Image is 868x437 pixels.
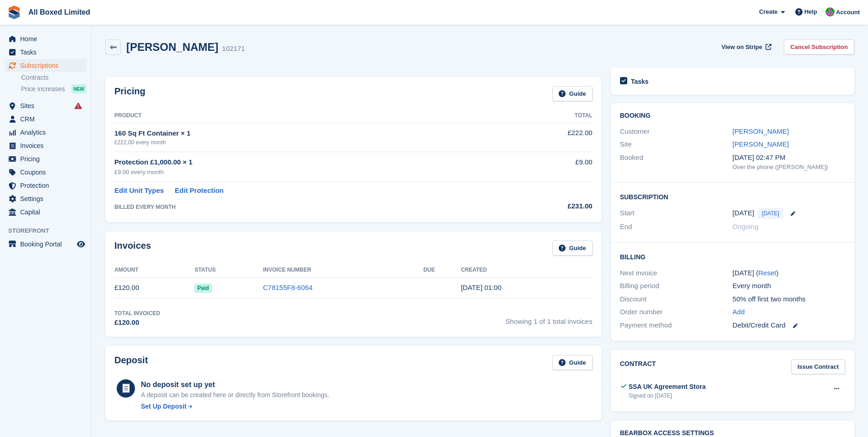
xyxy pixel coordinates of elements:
a: menu [5,153,86,165]
div: Start [620,208,733,219]
span: Showing 1 of 1 total invoices [506,309,593,328]
div: Customer [620,126,733,137]
span: Invoices [20,139,75,152]
a: menu [5,59,86,72]
td: £120.00 [114,278,194,298]
td: £9.00 [504,152,592,182]
th: Total [504,109,592,123]
span: Booking Portal [20,238,75,251]
div: BILLED EVERY MONTH [114,203,504,211]
a: Guide [552,355,593,370]
th: Created [461,263,593,278]
p: A deposit can be created here or directly from Storefront bookings. [141,390,329,400]
span: Account [836,8,860,17]
span: Subscriptions [20,59,75,72]
a: Price increases NEW [21,84,86,94]
span: Tasks [20,46,75,59]
span: Analytics [20,126,75,139]
h2: Deposit [114,355,148,370]
a: Guide [552,240,593,256]
h2: Booking [620,112,845,120]
span: Paid [194,284,211,293]
a: All Boxed Limited [25,5,94,20]
span: CRM [20,113,75,126]
a: Add [733,307,745,317]
th: Amount [114,263,194,278]
div: Order number [620,307,733,317]
a: menu [5,33,86,45]
h2: Invoices [114,240,151,256]
div: Protection £1,000.00 × 1 [114,157,504,168]
div: End [620,222,733,232]
a: [PERSON_NAME] [733,127,789,135]
div: 160 Sq Ft Container × 1 [114,128,504,139]
span: Settings [20,192,75,205]
div: No deposit set up yet [141,379,329,390]
img: Eliza Goss [825,7,835,16]
th: Status [194,263,263,278]
a: [PERSON_NAME] [733,140,789,148]
a: C78155F8-6064 [263,284,313,291]
div: £231.00 [504,201,592,212]
div: NEW [71,84,86,93]
div: Debit/Credit Card [733,320,845,331]
th: Invoice Number [263,263,423,278]
h2: Contract [620,359,656,374]
span: Protection [20,179,75,192]
div: Booked [620,153,733,172]
h2: Billing [620,252,845,261]
div: [DATE] ( ) [733,268,845,279]
th: Product [114,109,504,123]
h2: Tasks [631,77,649,86]
div: Total Invoiced [114,309,160,317]
div: Every month [733,281,845,291]
a: menu [5,179,86,192]
span: Create [759,7,777,16]
a: Reset [758,269,776,277]
th: Due [423,263,461,278]
div: Site [620,139,733,150]
div: 50% off first two months [733,294,845,305]
time: 2025-08-21 00:00:56 UTC [461,284,501,291]
a: menu [5,139,86,152]
div: [DATE] 02:47 PM [733,153,845,163]
div: Next invoice [620,268,733,279]
td: £222.00 [504,123,592,152]
h2: [PERSON_NAME] [126,41,218,53]
div: 102171 [222,44,245,54]
a: menu [5,192,86,205]
div: Over the phone ([PERSON_NAME]) [733,163,845,172]
a: Contracts [21,73,86,82]
div: SSA UK Agreement Stora [629,382,706,392]
a: Cancel Subscription [784,39,854,55]
span: Sites [20,99,75,112]
a: Edit Unit Types [114,186,164,196]
a: menu [5,206,86,218]
a: menu [5,126,86,139]
img: stora-icon-8386f47178a22dfd0bd8f6a31ec36ba5ce8667c1dd55bd0f319d3a0aa187defe.svg [7,5,21,19]
div: Payment method [620,320,733,331]
h2: Pricing [114,86,146,101]
a: Preview store [75,239,86,250]
span: Storefront [8,226,91,235]
a: menu [5,238,86,251]
div: Discount [620,294,733,305]
div: £9.00 every month [114,168,504,177]
span: Capital [20,206,75,218]
div: £222.00 every month [114,138,504,147]
i: Smart entry sync failures have occurred [75,102,82,109]
a: menu [5,99,86,112]
div: Billing period [620,281,733,291]
time: 2025-08-21 00:00:00 UTC [733,208,754,218]
span: Pricing [20,153,75,165]
span: Ongoing [733,223,759,230]
a: menu [5,113,86,126]
a: Edit Protection [175,186,224,196]
span: Help [804,7,817,16]
a: View on Stripe [718,39,773,55]
div: Set Up Deposit [141,402,187,411]
span: Coupons [20,166,75,179]
a: Issue Contract [791,359,845,374]
a: Set Up Deposit [141,402,329,411]
a: menu [5,166,86,179]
